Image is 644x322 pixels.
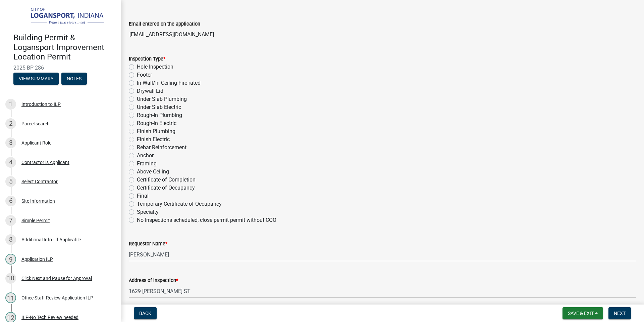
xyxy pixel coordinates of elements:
button: View Summary [13,73,59,85]
button: Save & Exit [562,307,603,319]
div: Introduction to ILP [21,102,61,107]
div: ILP-No Tech Review needed [21,315,78,320]
button: Notes [61,73,87,85]
div: 7 [5,215,16,226]
div: Simple Permit [21,218,50,223]
label: Temporary Certificate of Occupancy [137,200,222,208]
label: Inspection Type [129,57,165,62]
label: Rough-in Electric [137,119,176,127]
img: City of Logansport, Indiana [13,7,110,26]
button: Next [608,307,631,319]
label: Certificate of Occupancy [137,184,195,192]
label: Finish Plumbing [137,127,175,135]
label: Final [137,192,149,200]
label: Rebar Reinforcement [137,144,186,152]
div: Parcel search [21,121,50,126]
div: Office Staff Review Application ILP [21,295,93,300]
div: 11 [5,292,16,303]
div: 4 [5,157,16,168]
label: In Wall/In Ceiling Fire rated [137,79,201,87]
label: Finish Electric [137,135,170,144]
label: No Inspections scheduled, close permit permit without COO [137,216,276,224]
div: 1 [5,99,16,110]
span: 2025-BP-286 [13,65,107,71]
div: Select Contractor [21,179,58,184]
span: Back [139,311,151,316]
div: Contractor is Applicant [21,160,69,165]
label: Certificate of Completion [137,176,196,184]
label: Under Slab Electric [137,103,181,111]
wm-modal-confirm: Summary [13,76,59,82]
div: 5 [5,176,16,187]
div: Click Next and Pause for Approval [21,276,92,281]
div: Site Information [21,199,55,203]
button: Back [134,307,157,319]
div: 10 [5,273,16,284]
div: 6 [5,196,16,206]
label: Anchor [137,152,154,160]
label: Hole Inspection [137,63,173,71]
h4: Building Permit & Logansport Improvement Location Permit [13,33,115,62]
div: Application ILP [21,257,53,261]
label: Footer [137,71,152,79]
div: 9 [5,254,16,265]
label: Drywall Lid [137,87,163,95]
label: Address of inspection [129,278,178,283]
label: Email entered on the application [129,22,200,27]
div: 8 [5,234,16,245]
label: Under Slab Plumbing [137,95,187,103]
div: Applicant Role [21,140,51,145]
label: Rough-In Plumbing [137,111,182,119]
span: Save & Exit [568,311,594,316]
span: Next [614,311,626,316]
div: Additional Info - If Applicable [21,237,81,242]
div: 3 [5,137,16,148]
label: Above Ceiling [137,168,169,176]
label: Framing [137,160,157,168]
label: Specialty [137,208,159,216]
div: 2 [5,118,16,129]
wm-modal-confirm: Notes [61,76,87,82]
label: Requestor Name [129,242,167,246]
